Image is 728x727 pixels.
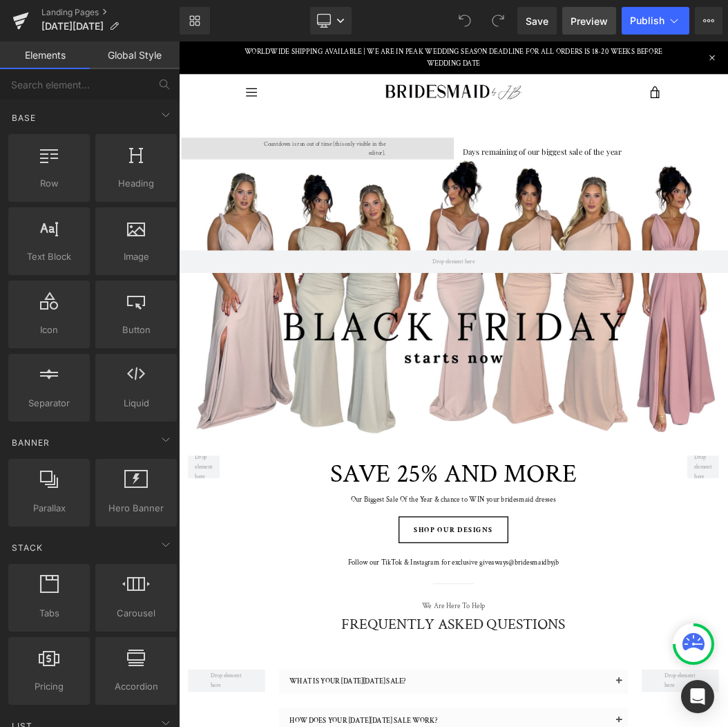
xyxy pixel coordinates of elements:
[681,680,714,713] div: Open Intercom Messenger
[630,15,664,26] span: Publish
[10,436,51,449] span: Banner
[622,7,689,35] button: Publish
[12,396,86,410] span: Separator
[99,176,173,191] span: Heading
[695,7,722,35] button: More
[99,396,173,410] span: Liquid
[99,606,173,621] span: Carousel
[12,176,86,191] span: Row
[451,7,479,35] button: Undo
[12,606,86,621] span: Tabs
[526,14,548,28] span: Save
[99,323,173,337] span: Button
[562,7,616,35] a: Preview
[90,41,180,69] a: Global Style
[12,679,86,694] span: Pricing
[12,323,86,337] span: Icon
[99,501,173,516] span: Hero Banner
[41,7,180,18] a: Landing Pages
[10,541,44,554] span: Stack
[12,249,86,264] span: Text Block
[12,501,86,516] span: Parallax
[180,7,210,35] a: New Library
[484,7,512,35] button: Redo
[99,679,173,694] span: Accordion
[99,249,173,264] span: Image
[571,14,608,28] span: Preview
[10,111,37,124] span: Base
[306,57,530,98] img: Bridesmaidbyjb
[41,21,104,32] span: [DATE][DATE]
